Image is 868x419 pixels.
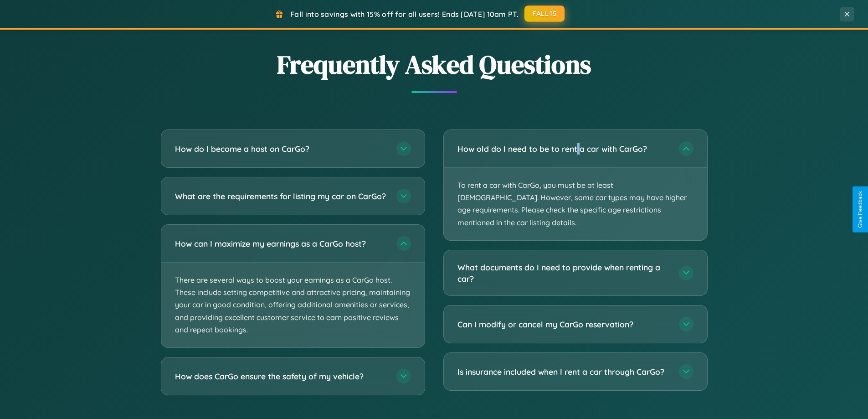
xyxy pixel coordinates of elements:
h3: Can I modify or cancel my CarGo reservation? [457,319,670,330]
h2: Frequently Asked Questions [161,47,708,82]
h3: How does CarGo ensure the safety of my vehicle? [175,371,387,382]
h3: How do I become a host on CarGo? [175,143,387,155]
h3: How old do I need to be to rent a car with CarGo? [457,143,670,155]
div: Give Feedback [857,191,863,228]
h3: How can I maximize my earnings as a CarGo host? [175,238,387,249]
p: There are several ways to boost your earnings as a CarGo host. These include setting competitive ... [161,263,425,347]
button: FALL15 [524,5,565,22]
h3: What documents do I need to provide when renting a car? [457,262,670,284]
h3: Is insurance included when I rent a car through CarGo? [457,366,670,378]
span: Fall into savings with 15% off for all users! Ends [DATE] 10am PT. [290,10,519,19]
h3: What are the requirements for listing my car on CarGo? [175,191,387,202]
p: To rent a car with CarGo, you must be at least [DEMOGRAPHIC_DATA]. However, some car types may ha... [444,168,707,240]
